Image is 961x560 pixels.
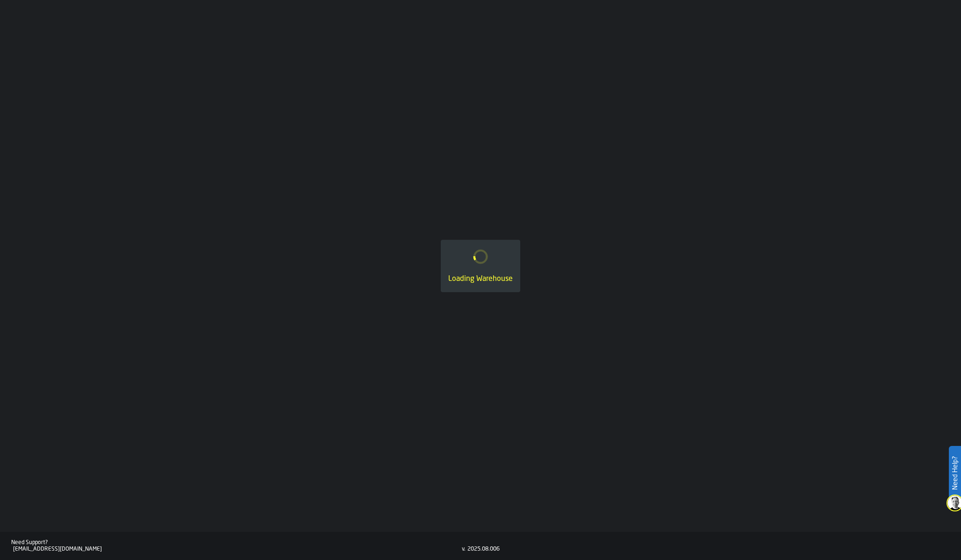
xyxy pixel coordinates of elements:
div: v. [462,546,466,553]
a: Need Support?[EMAIL_ADDRESS][DOMAIN_NAME] [11,539,462,553]
div: [EMAIL_ADDRESS][DOMAIN_NAME] [13,546,462,553]
div: Need Support? [11,539,462,546]
div: 2025.08.006 [467,546,500,553]
label: Need Help? [950,447,960,499]
div: Loading Warehouse [448,273,513,285]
